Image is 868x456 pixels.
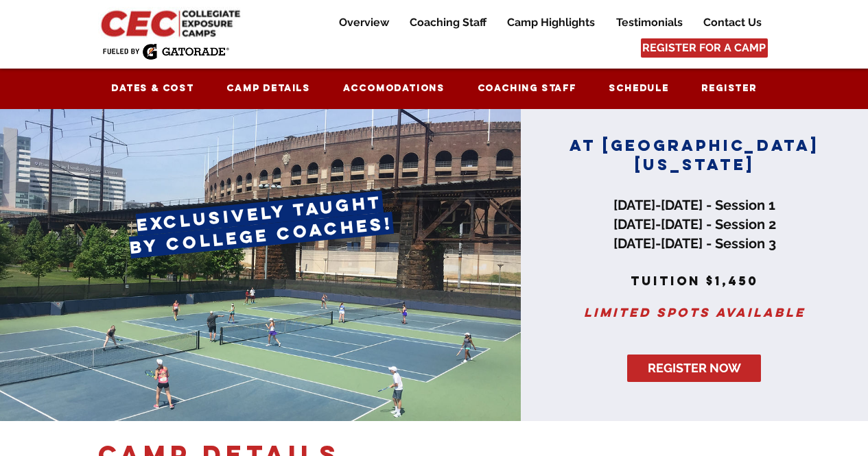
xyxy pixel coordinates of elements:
[631,273,758,289] span: tuition $1,450
[584,304,806,320] span: Limited spots available
[606,14,692,31] a: Testimonials
[500,14,602,31] p: Camp Highlights
[111,82,194,94] span: Dates & Cost
[226,82,310,94] span: Camp Details
[403,14,493,31] p: Coaching Staff
[648,359,741,376] span: REGISTER NOW
[332,14,396,31] p: Overview
[478,82,576,94] span: Coaching Staff
[98,75,771,102] nav: Site
[213,75,324,102] a: Camp Details
[128,191,393,259] span: exclusively taught by college coaches!
[98,7,246,38] img: CEC Logo Primary_edited.jpg
[98,75,208,102] a: Dates & Cost
[596,75,683,102] a: Schedule
[570,136,819,174] span: AT [GEOGRAPHIC_DATA][US_STATE]
[102,43,229,60] img: Fueled by Gatorade.png
[399,14,496,31] a: Coaching Staff
[688,75,771,102] a: Register
[693,14,771,31] a: Contact Us
[701,82,756,94] span: Register
[609,14,690,31] p: Testimonials
[641,38,768,58] a: REGISTER FOR A CAMP
[696,14,769,31] p: Contact Us
[343,82,445,94] span: Accomodations
[609,82,668,94] span: Schedule
[329,14,399,31] a: Overview
[318,14,771,31] nav: Site
[464,75,590,102] a: Coaching Staff
[627,355,761,382] a: REGISTER NOW
[497,14,605,31] a: Camp Highlights
[642,40,766,56] span: REGISTER FOR A CAMP
[613,197,776,252] span: [DATE]-[DATE] - Session 1 [DATE]-[DATE] - Session 2 [DATE]-[DATE] - Session 3
[329,75,458,102] a: Accomodations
